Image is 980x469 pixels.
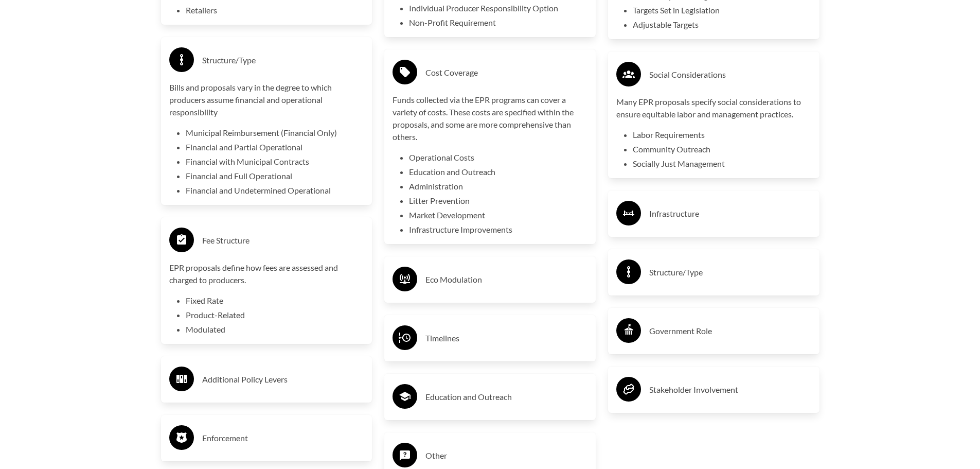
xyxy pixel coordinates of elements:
[186,309,364,321] li: Product-Related
[425,447,587,464] h3: Other
[633,143,811,155] li: Community Outreach
[649,264,811,281] h3: Structure/Type
[202,232,364,249] h3: Fee Structure
[649,381,811,398] h3: Stakeholder Involvement
[633,19,811,31] li: Adjustable Targets
[202,371,364,388] h3: Additional Policy Levers
[633,129,811,141] li: Labor Requirements
[186,294,364,307] li: Fixed Rate
[409,209,587,221] li: Market Development
[186,155,364,168] li: Financial with Municipal Contracts
[186,141,364,153] li: Financial and Partial Operational
[202,52,364,68] h3: Structure/Type
[186,170,364,182] li: Financial and Full Operational
[649,323,811,339] h3: Government Role
[425,64,587,81] h3: Cost Coverage
[409,2,587,14] li: Individual Producer Responsibility Option
[186,323,364,336] li: Modulated
[425,271,587,288] h3: Eco Modulation
[633,158,811,170] li: Socially Just Management
[169,262,364,286] p: EPR proposals define how fees are assessed and charged to producers.
[202,430,364,446] h3: Enforcement
[186,127,364,139] li: Municipal Reimbursement (Financial Only)
[633,4,811,16] li: Targets Set in Legislation
[409,180,587,193] li: Administration
[616,96,811,120] p: Many EPR proposals specify social considerations to ensure equitable labor and management practices.
[409,195,587,207] li: Litter Prevention
[186,184,364,197] li: Financial and Undetermined Operational
[409,16,587,29] li: Non-Profit Requirement
[169,81,364,118] p: Bills and proposals vary in the degree to which producers assume financial and operational respon...
[409,166,587,178] li: Education and Outreach
[425,330,587,346] h3: Timelines
[409,223,587,236] li: Infrastructure Improvements
[425,389,587,405] h3: Education and Outreach
[393,94,587,143] p: Funds collected via the EPR programs can cover a variety of costs. These costs are specified with...
[649,66,811,83] h3: Social Considerations
[186,4,364,16] li: Retailers
[409,151,587,164] li: Operational Costs
[649,205,811,222] h3: Infrastructure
